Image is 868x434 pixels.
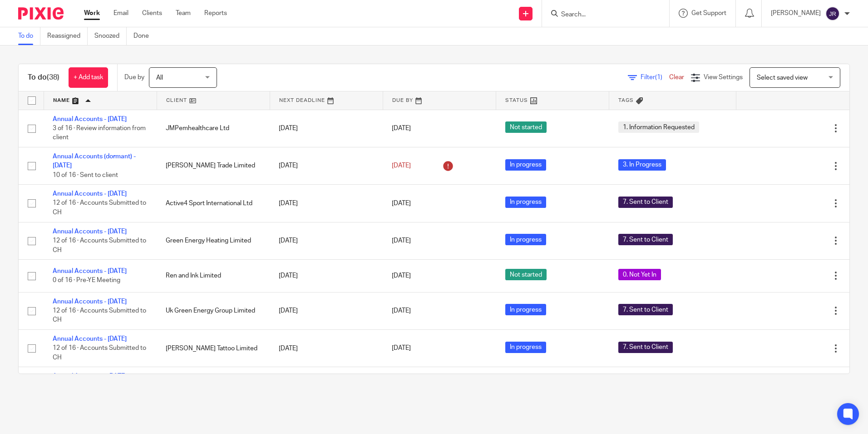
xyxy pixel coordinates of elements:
[157,147,270,184] td: [PERSON_NAME] Trade Limited
[53,125,146,141] span: 3 of 16 · Review information from client
[270,222,383,259] td: [DATE]
[392,237,411,244] span: [DATE]
[392,308,411,314] span: [DATE]
[505,234,546,245] span: In progress
[94,27,127,45] a: Snoozed
[505,197,546,208] span: In progress
[53,373,127,379] a: Annual Accounts - [DATE]
[825,6,840,21] img: svg%3E
[157,260,270,292] td: Ren and Ink Limited
[505,159,546,171] span: In progress
[392,200,411,207] span: [DATE]
[669,74,684,81] a: Clear
[53,308,146,323] span: 12 of 16 · Accounts Submitted to CH
[53,345,146,361] span: 12 of 16 · Accounts Submitted to CH
[53,153,136,169] a: Annual Accounts (dormant) - [DATE]
[505,342,546,353] span: In progress
[618,159,666,171] span: 3. In Progress
[505,304,546,315] span: In progress
[142,9,162,18] a: Clients
[53,228,127,235] a: Annual Accounts - [DATE]
[133,27,156,45] a: Done
[47,74,59,81] span: (38)
[392,125,411,131] span: [DATE]
[270,367,383,404] td: [DATE]
[53,172,118,178] span: 10 of 16 · Sent to client
[618,304,673,315] span: 7. Sent to Client
[392,162,411,169] span: [DATE]
[691,10,726,16] span: Get Support
[757,75,808,81] span: Select saved view
[704,74,743,81] span: View Settings
[53,268,127,274] a: Annual Accounts - [DATE]
[392,345,411,352] span: [DATE]
[270,330,383,367] td: [DATE]
[505,121,547,133] span: Not started
[156,75,163,81] span: All
[157,185,270,222] td: Active4 Sport International Ltd
[18,27,40,45] a: To do
[28,73,59,82] h1: To do
[53,277,120,283] span: 0 of 16 · Pre-YE Meeting
[84,9,100,18] a: Work
[618,342,673,353] span: 7. Sent to Client
[69,67,108,88] a: + Add task
[53,237,146,253] span: 12 of 16 · Accounts Submitted to CH
[53,298,127,305] a: Annual Accounts - [DATE]
[47,27,88,45] a: Reassigned
[270,260,383,292] td: [DATE]
[505,269,547,280] span: Not started
[53,336,127,342] a: Annual Accounts - [DATE]
[270,147,383,184] td: [DATE]
[641,74,669,81] span: Filter
[618,234,673,245] span: 7. Sent to Client
[655,74,662,81] span: (1)
[618,121,699,133] span: 1. Information Requested
[53,200,146,216] span: 12 of 16 · Accounts Submitted to CH
[618,197,673,208] span: 7. Sent to Client
[53,191,127,197] a: Annual Accounts - [DATE]
[618,269,661,280] span: 0. Not Yet In
[270,185,383,222] td: [DATE]
[176,9,191,18] a: Team
[270,110,383,147] td: [DATE]
[270,292,383,329] td: [DATE]
[157,292,270,329] td: Uk Green Energy Group Limited
[157,222,270,259] td: Green Energy Heating Limited
[157,367,270,404] td: Readychain Property Management Limited
[124,73,144,82] p: Due by
[18,7,64,20] img: Pixie
[771,9,821,18] p: [PERSON_NAME]
[157,110,270,147] td: JMPemhealthcare Ltd
[392,273,411,279] span: [DATE]
[157,330,270,367] td: [PERSON_NAME] Tattoo Limited
[560,11,642,19] input: Search
[53,116,127,122] a: Annual Accounts - [DATE]
[113,9,128,18] a: Email
[618,98,634,103] span: Tags
[204,9,227,18] a: Reports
